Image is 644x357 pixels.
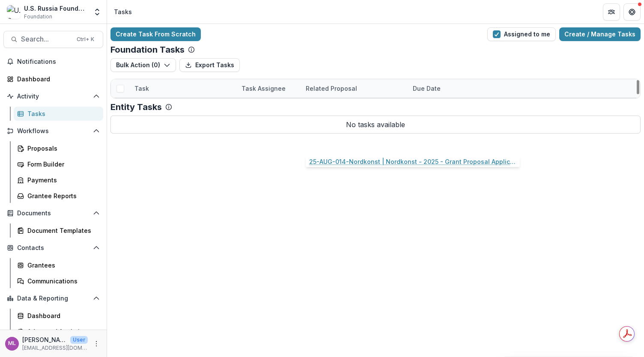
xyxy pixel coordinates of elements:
button: Open Contacts [3,241,103,255]
div: Dashboard [17,74,96,83]
button: Export Tasks [179,58,240,72]
div: Task Assignee [236,79,301,98]
span: Activity [17,93,89,100]
div: Due Date [408,79,472,98]
a: Proposals [14,141,103,155]
span: Notifications [17,58,100,65]
div: Proposals [27,144,96,153]
div: Task Assignee [236,84,291,93]
div: Tasks [114,7,132,16]
p: [PERSON_NAME] [22,335,67,344]
div: Related Proposal [301,79,408,98]
a: Grantees [14,258,103,272]
p: Entity Tasks [110,102,162,112]
a: Dashboard [14,309,103,323]
p: Foundation Tasks [110,45,185,55]
button: Bulk Action (0) [110,58,176,72]
span: Foundation [24,13,52,21]
a: Advanced Analytics [14,324,103,339]
a: Form Builder [14,157,103,171]
button: Partners [603,3,620,21]
div: Payments [27,176,96,184]
div: Communications [27,277,96,286]
img: U.S. Russia Foundation [7,5,21,19]
div: Maria Lvova [8,341,16,346]
span: Data & Reporting [17,295,89,302]
div: Form Builder [27,160,96,169]
span: Workflows [17,128,89,135]
div: Task [129,79,236,98]
div: Document Templates [27,226,96,235]
div: Dashboard [27,311,96,320]
button: Open Documents [3,206,103,220]
button: Open entity switcher [91,3,103,21]
div: Due Date [408,84,446,93]
button: Open Workflows [3,124,103,138]
span: Documents [17,210,89,217]
span: Search... [21,35,72,43]
nav: breadcrumb [110,6,135,18]
a: Dashboard [3,72,103,86]
div: Ctrl + K [75,35,96,44]
p: User [70,336,88,344]
button: More [91,339,101,349]
button: Notifications [3,55,103,68]
button: Search... [3,31,103,48]
p: No tasks available [110,116,641,134]
div: Grantee Reports [27,191,96,200]
button: Open Activity [3,89,103,103]
a: Document Templates [14,223,103,238]
div: Task [129,84,154,93]
a: Payments [14,173,103,187]
p: [EMAIL_ADDRESS][DOMAIN_NAME] [22,344,88,352]
button: Assigned to me [487,27,556,41]
div: Advanced Analytics [27,327,96,336]
button: Open Data & Reporting [3,292,103,305]
div: Tasks [27,109,96,118]
a: Communications [14,274,103,288]
div: Related Proposal [301,84,362,93]
a: Tasks [14,107,103,121]
div: Grantees [27,261,96,270]
a: Create Task From Scratch [110,27,201,41]
span: Contacts [17,244,89,252]
div: U.S. Russia Foundation [24,4,88,13]
a: Create / Manage Tasks [559,27,641,41]
a: Grantee Reports [14,189,103,203]
button: Get Help [623,3,641,21]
